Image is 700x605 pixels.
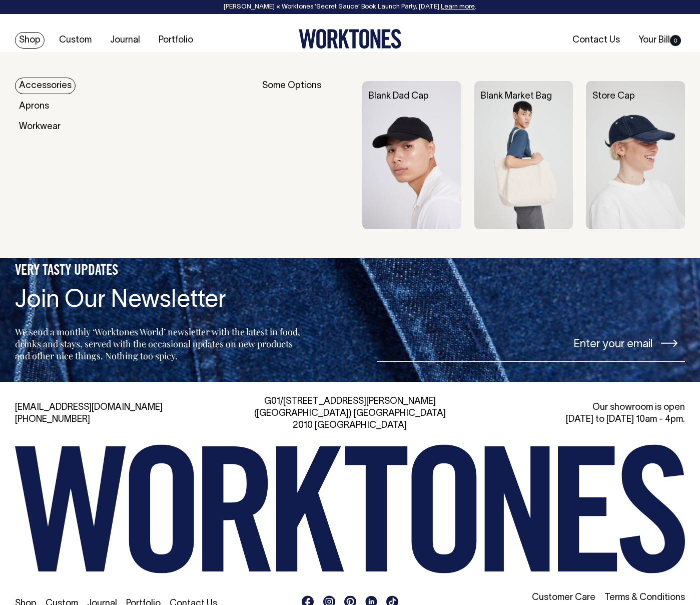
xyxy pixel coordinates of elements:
[592,92,635,101] a: Store Cap
[634,32,685,49] a: Your Bill0
[15,98,53,115] a: Aprons
[10,4,690,11] div: [PERSON_NAME] × Worktones ‘Secret Sauce’ Book Launch Party, [DATE]. .
[474,81,573,229] img: Blank Market Bag
[15,263,303,280] h5: VERY TASTY UPDATES
[481,92,552,101] a: Blank Market Bag
[15,78,76,94] a: Accessories
[604,593,685,602] a: Terms & Conditions
[441,4,475,10] a: Learn more
[243,396,456,432] div: G01/[STREET_ADDRESS][PERSON_NAME] ([GEOGRAPHIC_DATA]) [GEOGRAPHIC_DATA] 2010 [GEOGRAPHIC_DATA]
[362,81,461,229] img: Blank Dad Cap
[532,593,595,602] a: Customer Care
[106,32,144,49] a: Journal
[369,92,429,101] a: Blank Dad Cap
[55,32,96,49] a: Custom
[262,81,349,229] div: Some Options
[472,402,685,426] div: Our showroom is open [DATE] to [DATE] 10am - 4pm.
[670,35,681,46] span: 0
[568,32,624,49] a: Contact Us
[586,81,685,229] img: Store Cap
[15,288,303,314] h4: Join Our Newsletter
[377,324,685,362] input: Enter your email
[15,119,65,135] a: Workwear
[15,403,163,412] a: [EMAIL_ADDRESS][DOMAIN_NAME]
[15,32,45,49] a: Shop
[15,326,303,362] p: We send a monthly ‘Worktones World’ newsletter with the latest in food, drinks and stays, served ...
[155,32,197,49] a: Portfolio
[15,415,90,424] a: [PHONE_NUMBER]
